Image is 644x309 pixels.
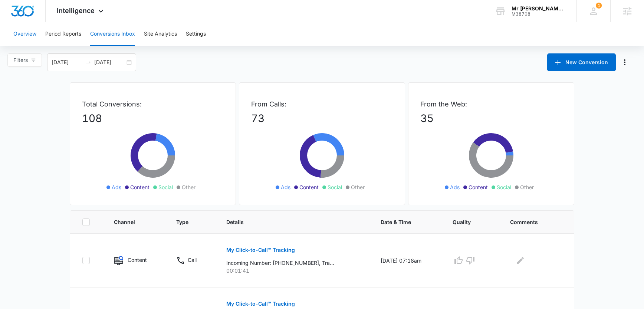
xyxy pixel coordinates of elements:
button: Filters [7,53,42,67]
input: End date [94,58,125,66]
span: to [85,59,91,65]
span: Other [520,183,534,191]
p: From Calls: [251,99,393,109]
button: Site Analytics [144,22,177,46]
span: Ads [450,183,460,191]
span: Content [130,183,149,191]
span: Ads [112,183,121,191]
span: Other [351,183,365,191]
input: Start date [52,58,82,66]
p: My Click-to-Call™ Tracking [226,247,295,253]
div: account name [512,6,566,11]
p: Content [128,256,147,264]
button: Manage Numbers [619,56,631,68]
button: New Conversion [547,53,616,71]
span: Quality [453,218,481,226]
button: Edit Comments [515,254,526,266]
span: Channel [114,218,148,226]
p: 35 [420,111,562,126]
p: Call [188,256,197,264]
div: account id [512,11,566,17]
div: notifications count [596,3,602,9]
span: Type [176,218,198,226]
span: Social [158,183,173,191]
span: swap-right [85,59,91,65]
span: Other [182,183,195,191]
td: [DATE] 07:18am [372,234,444,287]
span: Intelligence [57,7,95,14]
p: From the Web: [420,99,562,109]
p: Incoming Number: [PHONE_NUMBER], Tracking Number: [PHONE_NUMBER], Ring To: [PHONE_NUMBER], Caller... [226,259,334,267]
p: 108 [82,111,224,126]
button: My Click-to-Call™ Tracking [226,241,295,259]
span: Social [328,183,342,191]
p: 73 [251,111,393,126]
span: Content [299,183,319,191]
p: My Click-to-Call™ Tracking [226,301,295,306]
span: Content [469,183,488,191]
span: Social [497,183,511,191]
span: Comments [510,218,551,226]
p: Total Conversions: [82,99,224,109]
span: Ads [281,183,290,191]
button: Period Reports [45,22,81,46]
span: Date & Time [381,218,424,226]
span: 1 [596,3,602,9]
button: Settings [186,22,206,46]
span: Filters [13,56,28,64]
span: Details [226,218,352,226]
p: 00:01:41 [226,267,362,275]
button: Conversions Inbox [90,22,135,46]
button: Overview [13,22,36,46]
